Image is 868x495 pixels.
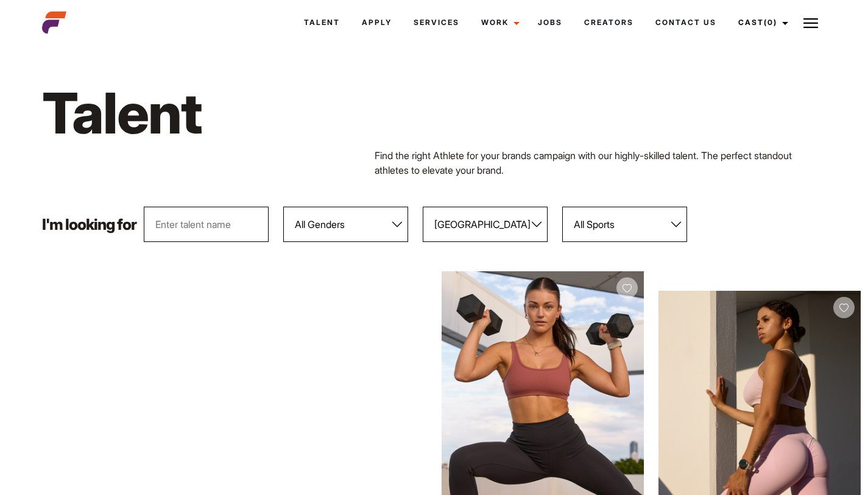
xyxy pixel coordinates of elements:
a: Work [470,6,527,39]
a: Apply [351,6,403,39]
input: Enter talent name [144,207,269,242]
a: Cast(0) [727,6,796,39]
p: Find the right Athlete for your brands campaign with our highly-skilled talent. The perfect stand... [375,148,826,177]
a: Jobs [527,6,573,39]
a: Services [403,6,470,39]
a: Talent [293,6,351,39]
a: Contact Us [644,6,727,39]
img: Burger icon [803,16,818,30]
p: I'm looking for [42,217,136,232]
img: cropped-aefm-brand-fav-22-square.png [42,10,66,35]
a: Creators [573,6,644,39]
span: (0) [764,18,777,27]
h1: Talent [42,78,493,148]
